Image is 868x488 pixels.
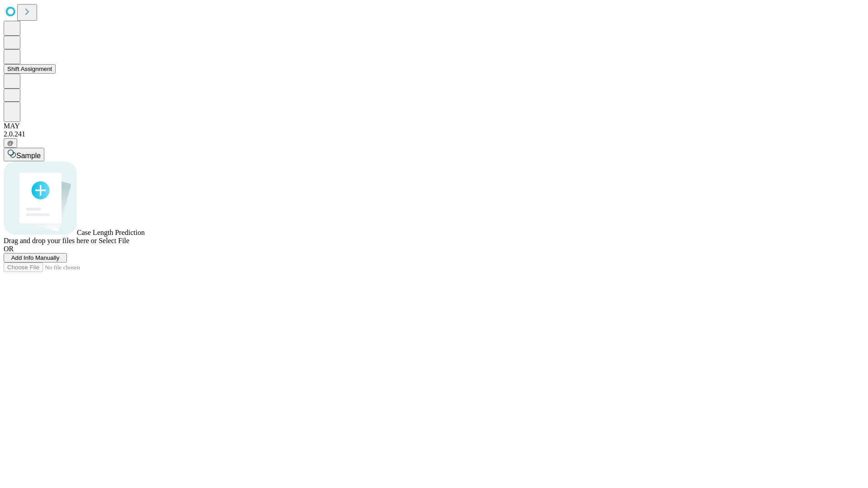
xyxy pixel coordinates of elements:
[7,140,14,146] span: @
[4,138,17,148] button: @
[4,130,864,138] div: 2.0.241
[4,148,44,161] button: Sample
[11,254,60,261] span: Add Info Manually
[4,122,864,130] div: MAY
[4,253,67,263] button: Add Info Manually
[4,237,97,244] span: Drag and drop your files here or
[99,237,129,244] span: Select File
[77,229,145,236] span: Case Length Prediction
[16,152,41,160] span: Sample
[4,64,56,74] button: Shift Assignment
[4,245,14,253] span: OR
